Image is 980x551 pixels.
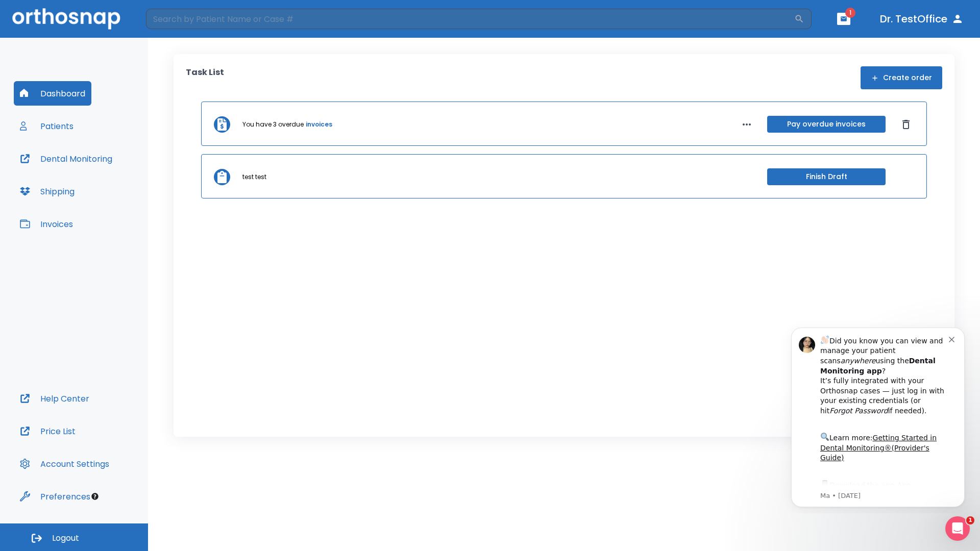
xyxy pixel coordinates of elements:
[44,160,173,212] div: Download the app: | ​ Let us know if you need help getting started!
[845,8,855,18] span: 1
[861,66,942,89] button: Create order
[242,120,304,129] p: You have 3 overdue
[876,10,968,28] button: Dr. TestOffice
[90,492,100,501] div: Tooltip anchor
[14,114,80,138] button: Patients
[14,386,95,411] button: Help Center
[12,8,120,29] img: Orthosnap
[898,116,914,133] button: Dismiss
[966,516,974,524] span: 1
[242,172,266,182] p: test test
[14,146,118,171] button: Dental Monitoring
[14,452,115,476] button: Account Settings
[767,168,886,185] button: Finish Draft
[945,516,970,541] iframe: Intercom live chat
[146,9,794,29] input: Search by Patient Name or Case #
[186,66,224,89] p: Task List
[14,212,79,236] button: Invoices
[14,81,91,106] button: Dashboard
[776,318,980,513] iframe: Intercom notifications message
[44,173,173,182] p: Message from Ma, sent 5w ago
[767,116,886,133] button: Pay overdue invoices
[14,179,81,204] button: Shipping
[44,163,135,181] a: App Store
[52,533,79,544] span: Logout
[173,16,181,24] button: Dismiss notification
[14,484,96,509] button: Preferences
[14,419,82,443] button: Price List
[306,120,332,129] a: invoices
